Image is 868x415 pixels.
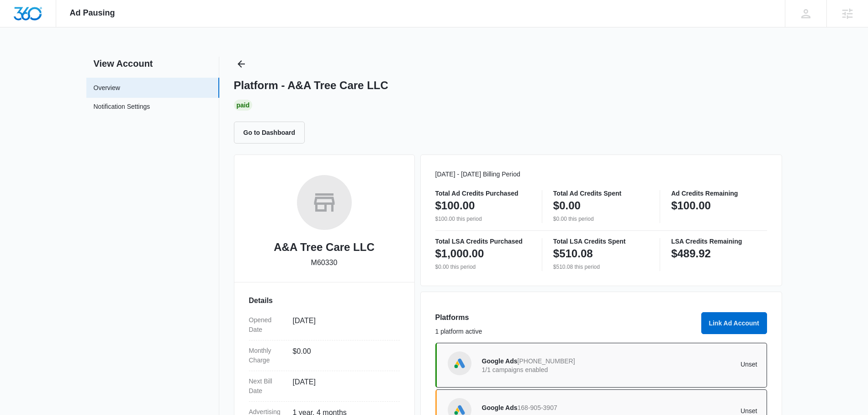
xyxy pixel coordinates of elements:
[518,404,557,411] span: 168-905-3907
[701,312,767,334] button: Link Ad Account
[70,8,115,18] span: Ad Pausing
[234,100,253,111] div: Paid
[249,341,400,371] div: Monthly Charge$0.00
[94,102,150,114] a: Notification Settings
[249,315,286,335] dt: Opened Date
[553,246,593,261] p: $510.08
[234,128,311,136] a: Go to Dashboard
[94,83,120,93] a: Overview
[435,327,696,336] p: 1 platform active
[249,310,400,341] div: Opened Date[DATE]
[86,57,219,70] h2: View Account
[553,238,649,245] p: Total LSA Credits Spent
[234,122,305,144] button: Go to Dashboard
[249,371,400,402] div: Next Bill Date[DATE]
[435,198,475,213] p: $100.00
[249,295,400,306] h3: Details
[249,346,286,365] dt: Monthly Charge
[293,346,392,365] dd: $0.00
[435,343,767,388] a: Google AdsGoogle Ads[PHONE_NUMBER]1/1 campaigns enabledUnset
[435,215,531,223] p: $100.00 this period
[619,361,757,367] p: Unset
[249,377,286,396] dt: Next Bill Date
[671,246,711,261] p: $489.92
[671,238,767,245] p: LSA Credits Remaining
[518,357,575,365] span: [PHONE_NUMBER]
[435,263,531,271] p: $0.00 this period
[482,367,620,373] p: 1/1 campaigns enabled
[293,315,392,335] dd: [DATE]
[553,190,649,197] p: Total Ad Credits Spent
[619,408,757,414] p: Unset
[435,312,696,323] h3: Platforms
[311,257,338,268] p: M60330
[453,356,466,370] img: Google Ads
[553,263,649,271] p: $510.08 this period
[671,198,711,213] p: $100.00
[482,404,518,411] span: Google Ads
[234,79,388,92] h1: Platform - A&A Tree Care LLC
[671,190,767,197] p: Ad Credits Remaining
[293,377,392,396] dd: [DATE]
[435,246,484,261] p: $1,000.00
[553,215,649,223] p: $0.00 this period
[482,357,518,365] span: Google Ads
[435,190,531,197] p: Total Ad Credits Purchased
[234,57,249,71] button: Back
[435,170,767,179] p: [DATE] - [DATE] Billing Period
[435,238,531,245] p: Total LSA Credits Purchased
[274,239,375,255] h2: A&A Tree Care LLC
[553,198,581,213] p: $0.00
